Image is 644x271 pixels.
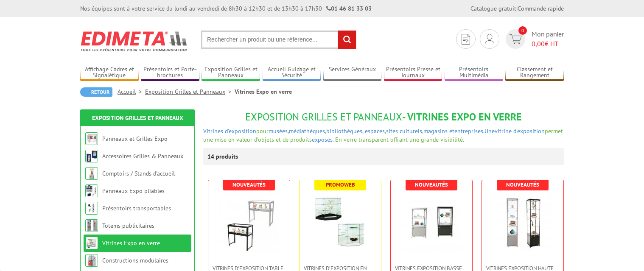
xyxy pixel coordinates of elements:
img: devis rapide [462,34,470,45]
a: Présentoirs Presse et Journaux [384,66,442,80]
a: Accueil [118,88,145,95]
a: exposés [312,136,333,143]
a: Exposition Grilles et Panneaux [202,66,260,80]
a: Vitrines Expo en verre [102,239,160,247]
img: VITRINES EXPOSITION HAUTE 200cm VERRE ALUMINIUM ÉCLAIRAGE LED ET RÉSERVE - GRIS ALU OU NOIR [493,193,552,252]
div: Nos équipes sont à votre service du lundi au vendredi de 8h30 à 12h30 et de 13h30 à 17h30 [80,4,372,13]
span: pour , , , , [256,127,484,135]
img: Accessoires Grilles & Panneaux [85,150,98,162]
b: Nouveautés [415,181,448,188]
a: magasins et [423,127,454,135]
a: Présentoirs et Porte-brochures [141,66,199,80]
a: Panneaux et Grilles Expo [102,135,168,142]
span: € HT [532,39,564,49]
a: bibliothèques [326,127,362,135]
a: devis rapide 0 Mon panier 0,00€ HT [504,29,564,49]
a: Commande rapide [518,5,564,12]
a: entreprises. [454,127,484,135]
span: 0,00 [532,39,545,48]
img: Totems publicitaires [85,219,98,232]
input: rechercher [338,31,356,49]
a: vitrine d'exposition [495,127,545,135]
span: 0 [518,26,527,35]
img: devis rapide [510,34,522,44]
p: 14 produits [207,148,239,165]
a: Constructions modulaires [102,257,168,264]
strong: 01 46 81 33 03 [326,5,372,12]
a: Totems publicitaires [102,222,154,229]
img: Comptoirs / Stands d'accueil [85,167,98,180]
b: Nouveautés [232,181,266,188]
a: Services Généraux [323,66,382,80]
span: Mon panier [532,29,564,49]
img: Vitrines Expo en verre [85,237,98,249]
img: Vitrines d'exposition table / comptoir LED Aluminium H 90 x L 90 cm - Gris Alu ou Noir [219,193,279,252]
div: | [470,4,564,13]
img: Edimeta [80,25,188,57]
img: Panneaux Expo pliables [85,184,98,197]
input: Rechercher un produit ou une référence... [201,31,356,49]
a: Exposition Grilles et Panneaux [92,114,183,122]
b: Promoweb [326,181,355,188]
a: sites culturels [386,127,422,135]
a: Affichage Cadres et Signalétique [80,66,139,80]
a: Panneaux Expo pliables [102,187,165,195]
font: permet une mise en valeur d'objets et de produits . En verre transparent offrant une grande visib... [203,127,563,143]
a: Présentoirs Multimédia [445,66,503,80]
img: Constructions modulaires [85,254,98,267]
img: VITRINES EXPOSITION BASSE COMPTOIR VERRE ECLAIRAGE LED H 90 x L 45 CM - AVEC UNE RÉSERVE - GRIS A... [402,193,461,252]
img: VITRINES D’EXPOSITION EN VERRE TREMPÉ SÉCURISÉ MODELE ANGLE - BLANC OU NOIR [311,193,370,252]
a: Présentoirs transportables [102,204,171,212]
a: Comptoirs / Stands d'accueil [102,170,175,177]
a: , espaces [362,127,385,135]
span: Exposition Grilles et Panneaux [245,110,402,123]
img: devis rapide [485,34,494,44]
img: Panneaux et Grilles Expo [85,132,98,145]
a: Catalogue gratuit [470,5,516,12]
h1: - Vitrines Expo en verre [203,112,564,123]
a: Retour [80,87,112,97]
a: Une [484,127,495,135]
b: Nouveautés [506,181,539,188]
a: Accueil Guidage et Sécurité [263,66,321,80]
img: Présentoirs transportables [85,202,98,215]
a: Vitrines d'exposition [203,127,256,135]
a: musées [269,127,288,135]
a: Accessoires Grilles & Panneaux [102,152,183,160]
a: Classement et Rangement [505,66,564,80]
li: Vitrines Expo en verre [235,87,292,96]
a: Exposition Grilles et Panneaux [145,88,235,95]
a: médiathèques [289,127,325,135]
